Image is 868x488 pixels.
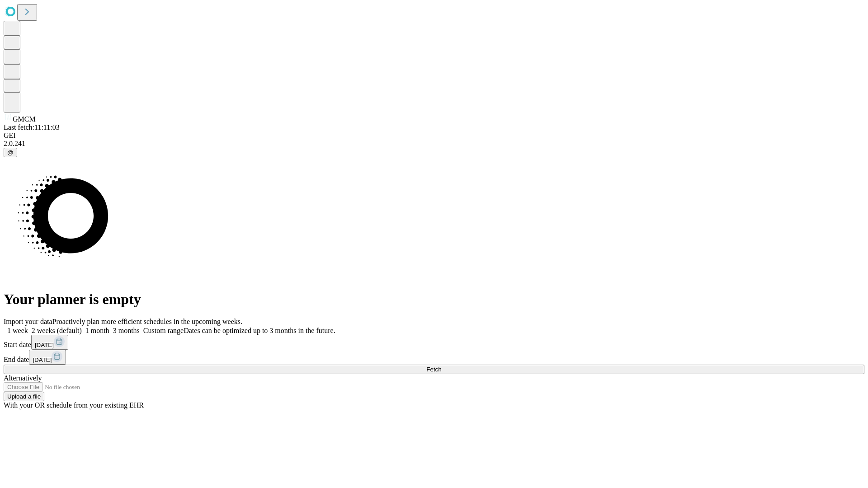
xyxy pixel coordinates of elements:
[143,327,184,334] span: Custom range
[4,374,42,382] span: Alternatively
[4,318,52,325] span: Import your data
[4,148,17,157] button: @
[13,115,36,123] span: GMCM
[4,140,864,148] div: 2.0.241
[4,401,144,409] span: With your OR schedule from your existing EHR
[7,149,14,156] span: @
[4,131,864,140] div: GEI
[52,318,242,325] span: Proactively plan more efficient schedules in the upcoming weeks.
[32,327,82,334] span: 2 weeks (default)
[4,365,864,374] button: Fetch
[184,327,335,334] span: Dates can be optimized up to 3 months in the future.
[31,335,68,350] button: [DATE]
[35,342,54,348] span: [DATE]
[4,350,864,365] div: End date
[4,291,864,308] h1: Your planner is empty
[33,357,52,363] span: [DATE]
[4,335,864,350] div: Start date
[426,366,441,373] span: Fetch
[4,123,60,131] span: Last fetch: 11:11:03
[7,327,28,334] span: 1 week
[85,327,109,334] span: 1 month
[4,392,44,401] button: Upload a file
[113,327,140,334] span: 3 months
[29,350,66,365] button: [DATE]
